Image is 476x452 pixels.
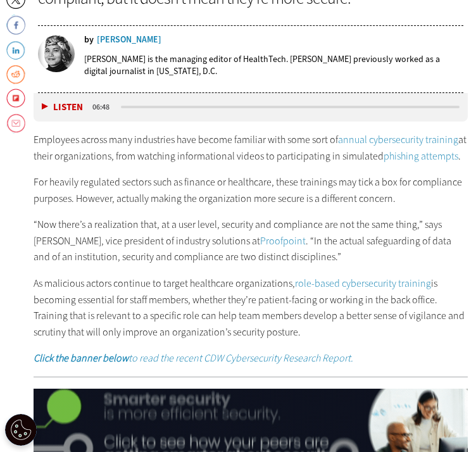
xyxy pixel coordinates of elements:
span: by [84,35,94,44]
img: Teta-Alim [38,35,75,72]
p: “Now there’s a realization that, at a user level, security and compliance are not the same thing,... [34,217,467,265]
a: phishing attempts [384,149,458,163]
em: to read the recent CDW Cybersecurity Research Report. [34,351,353,365]
a: Click the banner belowto read the recent CDW Cybersecurity Research Report. [34,351,353,365]
a: role-based cybersecurity training [295,277,431,290]
div: duration [91,101,119,113]
p: For heavily regulated sectors such as finance or healthcare, these trainings may tick a box for c... [34,174,467,206]
div: media player [34,93,467,122]
button: Open Preferences [5,414,37,446]
a: annual cybersecurity training [338,133,458,146]
div: Cookie Settings [5,414,37,446]
p: Employees across many industries have become familiar with some sort of at their organizations, f... [34,132,467,164]
a: Proofpoint [260,234,306,248]
p: [PERSON_NAME] is the managing editor of HealthTech. [PERSON_NAME] previously worked as a digital ... [84,53,463,77]
button: Listen [42,103,83,112]
strong: Click the banner below [34,351,128,365]
a: [PERSON_NAME] [97,35,161,44]
p: As malicious actors continue to target healthcare organizations, is becoming essential for staff ... [34,275,467,340]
